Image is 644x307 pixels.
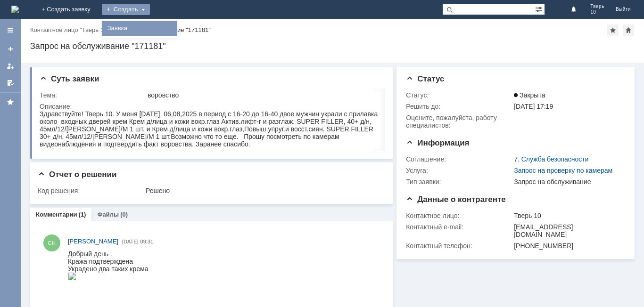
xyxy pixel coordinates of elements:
a: Создать заявку [3,41,18,57]
span: Информация [406,138,469,147]
div: Запрос на обслуживание [514,178,621,186]
a: [PERSON_NAME] [68,237,118,246]
span: Суть заявки [40,74,99,83]
span: [DATE] 17:19 [514,103,553,110]
span: Данные о контрагенте [406,195,506,204]
div: воровство [148,91,380,99]
div: Решить до: [406,103,512,110]
div: [EMAIL_ADDRESS][DOMAIN_NAME] [514,223,621,238]
span: [PERSON_NAME] [68,238,118,245]
div: Тема: [40,91,146,99]
span: 09:31 [140,239,154,244]
div: Описание: [40,103,382,110]
div: (0) [120,211,128,218]
div: Запрос на обслуживание "171181" [113,26,211,33]
a: Мои заявки [3,58,18,73]
a: Комментарии [36,211,77,218]
a: Заявка [104,23,175,34]
div: Контактный e-mail: [406,223,512,231]
div: / [30,26,113,33]
span: Расширенный поиск [535,4,545,13]
div: Соглашение: [406,155,512,163]
div: [PHONE_NUMBER] [514,242,621,250]
div: Услуга: [406,167,512,174]
div: Тип заявки: [406,178,512,186]
a: Файлы [97,211,119,218]
div: Решено [146,187,380,194]
div: Контактный телефон: [406,242,512,250]
div: Oцените, пожалуйста, работу специалистов: [406,114,512,129]
span: Статус [406,74,444,83]
span: Закрыта [514,91,545,99]
span: 10 [590,9,604,15]
a: Запрос на проверку по камерам [514,167,612,174]
div: Создать [102,4,150,15]
div: Код решения: [38,187,144,194]
div: Сделать домашней страницей [623,24,634,36]
span: [DATE] [122,239,139,244]
div: Добавить в избранное [607,24,619,36]
span: Тверь [590,4,604,9]
div: (1) [79,211,86,218]
div: Запрос на обслуживание "171181" [30,41,635,51]
a: Перейти на домашнюю страницу [11,6,19,13]
img: logo [11,6,19,13]
div: Статус: [406,91,512,99]
div: Контактное лицо: [406,212,512,219]
span: Отчет о решении [38,170,116,179]
a: Контактное лицо "Тверь 10" [30,26,109,33]
div: Тверь 10 [514,212,621,219]
a: Мои согласования [3,75,18,90]
a: 7. Служба безопасности [514,155,588,163]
